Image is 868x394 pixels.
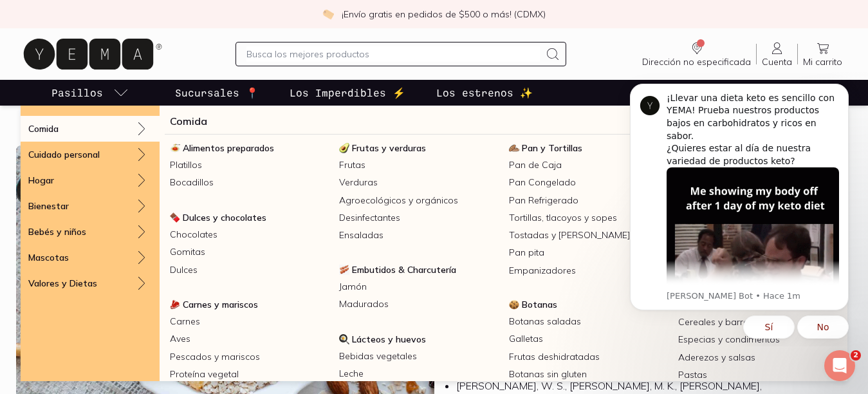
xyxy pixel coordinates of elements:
a: Frutas y verdurasFrutas y verduras [334,140,503,156]
span: Alimentos preparados [183,142,274,154]
iframe: Intercom notifications mensaje [611,72,868,346]
span: Lácteos y huevos [352,333,426,345]
span: Pan y Tortillas [522,142,582,154]
p: Bienestar [28,200,69,212]
a: Alimentos preparadosAlimentos preparados [165,140,334,156]
span: Mi carrito [803,56,842,68]
a: BotanasBotanas [504,296,673,313]
img: Dulces y chocolates [170,212,180,223]
a: Lácteos y huevosLácteos y huevos [334,331,503,348]
a: Pan y TortillasPan y Tortillas [504,140,673,156]
span: Dulces y chocolates [183,212,266,223]
a: Chocolates [165,226,334,243]
a: Agroecológicos y orgánicos [334,192,503,209]
a: Aderezos y salsas [673,349,842,366]
a: Bocadillos [165,174,334,191]
a: Embutidos & CharcuteríaEmbutidos & Charcutería [334,261,503,278]
a: Mi carrito [798,41,847,68]
p: Sucursales 📍 [175,85,259,100]
img: Embutidos & Charcutería [339,265,349,275]
a: pasillo-todos-link [49,80,131,106]
a: Gomitas [165,243,334,261]
img: Alimentos preparados [170,143,180,153]
a: Pescados y mariscos [165,348,334,366]
a: Carnes y mariscosCarnes y mariscos [165,296,334,313]
span: Botanas [522,299,557,310]
a: Cuenta [757,41,797,68]
a: Los estrenos ✨ [434,80,535,106]
span: Cuenta [762,56,792,68]
a: Pastas [673,366,842,384]
a: Frutas [334,156,503,174]
a: Sucursales 📍 [172,80,261,106]
img: Botanas [509,299,519,310]
span: Dirección no especificada [642,56,751,68]
a: Pan Congelado [504,174,673,191]
a: Proteína vegetal [165,366,334,383]
img: check [322,8,334,20]
a: Botanas saladas [504,313,673,330]
p: Pasillos [51,85,103,100]
a: Botanas sin gluten [504,366,673,383]
a: Verduras [334,174,503,191]
a: Ensaladas [334,227,503,244]
span: 2 [851,350,861,361]
a: Los Imperdibles ⚡️ [287,80,408,106]
a: Tortillas, tlacoyos y sopes [504,209,673,227]
a: Pan pita [504,244,673,261]
p: Mascotas [28,252,69,263]
p: Los Imperdibles ⚡️ [290,85,405,100]
a: Leche [334,365,503,382]
a: Galletas [504,330,673,348]
a: Madurados [334,295,503,313]
a: Dulces [165,261,334,279]
img: Carnes y mariscos [170,299,180,310]
a: Comida [170,113,207,129]
a: Dirección no especificada [637,41,756,68]
a: Aves [165,330,334,348]
img: Frutas y verduras [339,143,349,153]
p: Bebés y niños [28,226,86,238]
p: Cuidado personal [28,149,100,160]
p: Los estrenos ✨ [436,85,533,100]
a: Empanizadores [504,262,673,279]
a: Desinfectantes [334,209,503,227]
iframe: Intercom live chat [824,350,855,381]
img: Lácteos y huevos [339,334,349,344]
a: Jamón [334,278,503,295]
p: ¡Envío gratis en pedidos de $500 o más! (CDMX) [342,8,546,21]
p: Comida [28,123,59,135]
a: Dulces y chocolatesDulces y chocolates [165,209,334,226]
a: Frutas deshidratadas [504,348,673,366]
span: Carnes y mariscos [183,299,258,310]
a: Pan de Caja [504,156,673,174]
a: Carnes [165,313,334,330]
a: Bebidas vegetales [334,348,503,365]
input: Busca los mejores productos [246,46,540,62]
span: Frutas y verduras [352,142,426,154]
a: Tostadas y [PERSON_NAME] [504,227,673,244]
a: Pan Refrigerado [504,192,673,209]
a: Platillos [165,156,334,174]
span: Embutidos & Charcutería [352,264,456,276]
p: Hogar [28,174,54,186]
img: Pan y Tortillas [509,143,519,153]
p: Valores y Dietas [28,277,97,289]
